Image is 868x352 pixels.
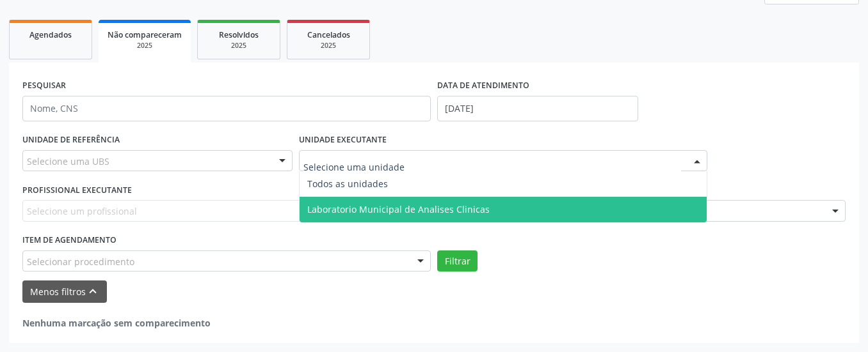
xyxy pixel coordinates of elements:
input: Nome, CNS [22,96,431,121]
input: Selecione uma unidade [303,155,681,180]
label: UNIDADE EXECUTANTE [299,130,387,150]
div: 2025 [207,41,271,50]
button: Menos filtroskeyboard_arrow_up [22,280,107,303]
span: Laboratorio Municipal de Analises Clinicas [307,203,490,215]
span: Não compareceram [108,29,182,40]
input: Selecione um intervalo [437,96,638,121]
span: Todos as unidades [307,178,388,190]
span: Selecionar procedimento [27,255,134,268]
div: 2025 [296,41,360,50]
span: Resolvidos [219,29,259,40]
div: 2025 [108,41,182,50]
strong: Nenhuma marcação sem comparecimento [22,317,211,329]
span: Agendados [29,29,72,40]
label: PESQUISAR [22,76,66,96]
button: Filtrar [437,250,478,272]
label: Item de agendamento [22,231,117,250]
label: PROFISSIONAL EXECUTANTE [22,180,132,200]
i: keyboard_arrow_up [86,284,100,298]
span: Cancelados [307,29,350,40]
label: DATA DE ATENDIMENTO [437,76,529,96]
span: Selecione uma UBS [27,155,109,168]
label: UNIDADE DE REFERÊNCIA [22,130,120,150]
